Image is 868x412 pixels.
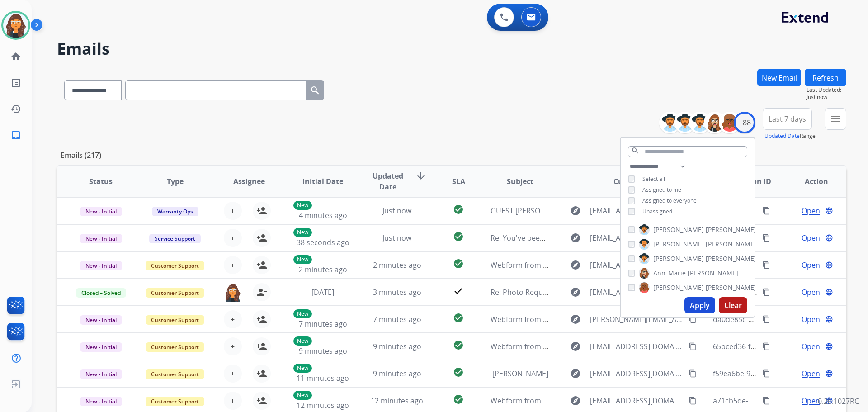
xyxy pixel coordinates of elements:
span: Webform from [PERSON_NAME][EMAIL_ADDRESS][DOMAIN_NAME] on [DATE] [491,314,751,324]
span: + [231,205,235,216]
span: New - Initial [80,369,122,379]
p: New [293,255,312,264]
span: [EMAIL_ADDRESS][DOMAIN_NAME] [590,368,683,379]
mat-icon: language [825,261,833,269]
mat-icon: person_remove [256,287,267,298]
span: + [231,314,235,325]
span: 2 minutes ago [373,260,421,270]
mat-icon: person_add [256,368,267,379]
span: [DATE] [311,287,334,297]
span: [PERSON_NAME] [653,225,704,234]
span: f59ea6be-9071-4b8f-a0de-b6a95d8a6ac7 [713,369,850,379]
mat-icon: menu [830,114,841,124]
span: Open [802,368,820,379]
th: Action [772,166,846,197]
button: + [224,310,242,328]
mat-icon: content_copy [762,315,770,323]
span: Service Support [149,234,201,243]
span: Open [802,395,820,406]
mat-icon: person_add [256,205,267,216]
p: New [293,309,312,318]
mat-icon: language [825,288,833,296]
mat-icon: explore [570,232,581,243]
span: New - Initial [80,261,122,270]
span: + [231,395,235,406]
mat-icon: arrow_downward [415,170,426,181]
button: Updated Date [764,133,800,140]
mat-icon: inbox [10,130,21,141]
mat-icon: content_copy [689,315,697,323]
span: New - Initial [80,234,122,243]
span: [PERSON_NAME] [706,254,756,263]
span: Customer Support [146,342,204,352]
span: Open [802,314,820,325]
mat-icon: content_copy [689,397,697,405]
mat-icon: language [825,234,833,242]
span: 7 minutes ago [299,319,347,329]
p: New [293,364,312,373]
span: New - Initial [80,315,122,325]
mat-icon: content_copy [762,369,770,378]
span: New - Initial [80,397,122,406]
p: 0.20.1027RC [818,396,859,407]
span: a71cb5de-413a-4cee-85d4-9b66f1c8a083 [713,396,851,406]
mat-icon: explore [570,287,581,298]
span: Warranty Ops [152,207,198,216]
mat-icon: content_copy [762,261,770,269]
span: + [231,260,235,270]
span: 38 seconds ago [297,237,349,247]
span: Re: You've been assigned a new service order: fdcc62e3-cc23-4b0d-a40c-ab127d006454 [491,233,786,243]
span: Open [802,287,820,298]
span: Customer Support [146,315,204,325]
span: Assigned to me [642,186,681,194]
mat-icon: history [10,104,21,114]
span: [PERSON_NAME] [706,283,756,292]
span: 9 minutes ago [373,341,421,351]
mat-icon: person_add [256,314,267,325]
span: 9 minutes ago [373,369,421,379]
span: Assignee [233,176,265,187]
span: Range [764,132,816,140]
span: Customer Support [146,397,204,406]
span: SLA [452,176,465,187]
span: 3 minutes ago [373,287,421,297]
span: Initial Date [302,176,343,187]
span: [PERSON_NAME] [653,254,704,263]
mat-icon: check_circle [453,367,464,378]
mat-icon: content_copy [762,234,770,242]
mat-icon: check_circle [453,231,464,242]
button: + [224,256,242,274]
mat-icon: content_copy [689,369,697,378]
span: 65bced36-f7a6-4c63-8a65-2bdbd6e5e2a3 [713,341,852,351]
span: New - Initial [80,342,122,352]
mat-icon: content_copy [762,288,770,296]
mat-icon: list_alt [10,77,21,88]
div: +88 [734,112,755,133]
mat-icon: check [453,285,464,296]
span: Webform from [EMAIL_ADDRESS][DOMAIN_NAME] on [DATE] [491,341,695,351]
mat-icon: check_circle [453,204,464,215]
span: 12 minutes ago [371,396,423,406]
button: Last 7 days [763,108,812,130]
span: Customer Support [146,288,204,298]
span: Re: Photo Request [491,287,553,297]
mat-icon: person_add [256,395,267,406]
img: agent-avatar [224,283,242,302]
span: Ann_Marie [653,269,686,278]
span: Open [802,205,820,216]
button: + [224,202,242,220]
button: + [224,365,242,383]
mat-icon: check_circle [453,394,464,405]
span: Open [802,232,820,243]
span: Webform from [EMAIL_ADDRESS][DOMAIN_NAME] on [DATE] [491,260,695,270]
mat-icon: content_copy [762,397,770,405]
span: [EMAIL_ADDRESS][DOMAIN_NAME] [590,341,683,352]
span: Open [802,341,820,352]
mat-icon: explore [570,368,581,379]
button: Clear [719,297,747,313]
button: + [224,392,242,410]
span: + [231,368,235,379]
span: Select all [642,175,665,183]
span: New - Initial [80,207,122,216]
span: [PERSON_NAME] [653,240,704,249]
